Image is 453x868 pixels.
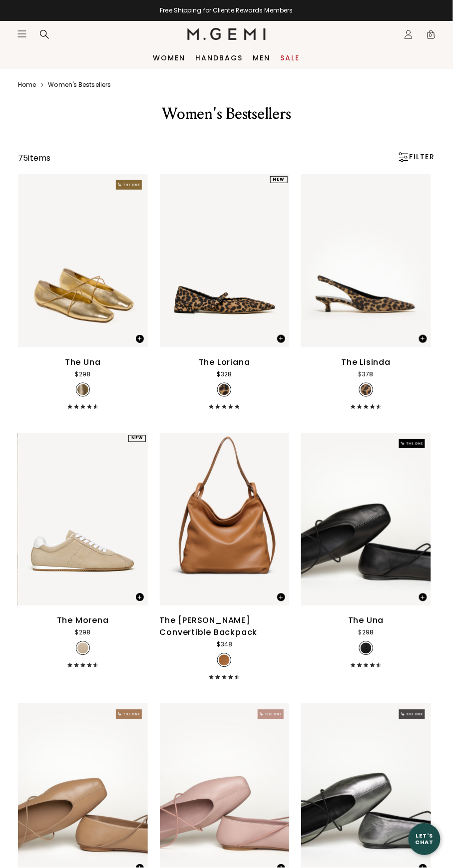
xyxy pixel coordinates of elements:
div: $348 [217,640,232,650]
img: v_7263728894011_SWATCH_50x.jpg [361,643,372,654]
a: Women's bestsellers [48,81,111,89]
img: The Lisinda [301,174,431,347]
a: The Lisinda$378 [301,174,431,409]
a: The Una$298 [18,174,148,409]
div: $298 [75,628,90,638]
div: The [PERSON_NAME] Convertible Backpack [160,615,290,639]
div: Women's Bestsellers [39,104,414,124]
div: Let's Chat [409,833,441,846]
a: Women [153,54,186,62]
div: NEW [128,435,146,442]
img: v_7306993795131_SWATCH_50x.jpg [77,384,88,395]
div: $298 [358,628,374,638]
div: $378 [359,369,374,379]
img: The One tag [399,439,425,449]
img: M.Gemi [187,28,266,40]
div: $298 [75,369,90,379]
img: Open filters [399,152,409,162]
img: The One tag [258,710,284,719]
a: Handbags [196,54,243,62]
a: Sale [281,54,300,62]
img: The Una [18,174,148,347]
span: 0 [426,31,436,41]
div: FILTER [398,152,435,162]
div: 75 items [18,152,51,164]
img: v_7385131319355_SWATCH_50x.jpg [219,384,230,395]
div: The Lisinda [341,356,391,368]
img: v_7253590147131_SWATCH_50x.jpg [361,384,372,395]
div: The Una [348,615,384,627]
img: The Loriana [160,174,290,347]
a: The Una$298 [301,433,431,680]
img: The Laura Convertible Backpack [160,433,290,606]
div: $328 [217,369,232,379]
div: The Morena [57,615,109,627]
button: Open site menu [17,29,27,39]
a: The Morena$298 [18,433,148,680]
img: v_11574_SWATCH_50x.jpg [219,655,230,666]
img: v_7385129943099_SWATCH_50x.jpg [77,643,88,654]
a: Men [253,54,271,62]
a: Home [18,81,36,89]
img: The One tag [399,710,425,719]
div: NEW [270,176,288,183]
img: The One tag [116,180,142,190]
div: The Una [65,356,101,368]
img: The Morena [18,433,148,606]
a: The Loriana$328 [160,174,290,409]
img: The Una [301,433,431,606]
div: The Loriana [199,356,250,368]
a: The [PERSON_NAME] Convertible Backpack$348 [160,433,290,680]
img: The One tag [116,710,142,719]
